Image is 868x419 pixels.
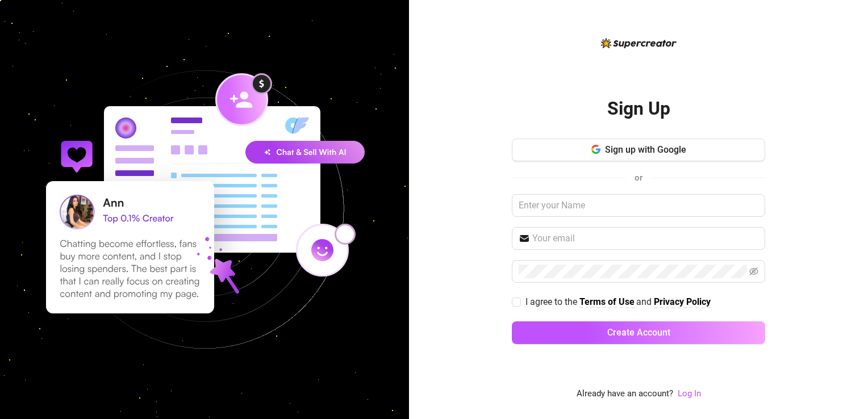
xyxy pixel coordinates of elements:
[605,144,686,155] span: Sign up with Google
[607,327,670,338] span: Create Account
[601,38,677,48] img: logo-BBDzfeDw.svg
[749,267,758,276] span: eye-invisible
[654,296,711,307] strong: Privacy Policy
[678,388,701,399] a: Log In
[579,296,635,308] a: Terms of Use
[512,194,765,217] input: Enter your Name
[654,296,711,308] a: Privacy Policy
[512,139,765,161] button: Sign up with Google
[678,387,701,401] a: Log In
[607,97,670,120] h2: Sign Up
[512,321,765,344] button: Create Account
[525,296,579,307] span: I agree to the
[577,387,673,401] span: Already have an account?
[636,296,654,307] span: and
[579,296,635,307] strong: Terms of Use
[635,173,642,183] span: or
[8,13,401,406] img: signup-background-D0MIrEPF.svg
[532,232,758,245] input: Your email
